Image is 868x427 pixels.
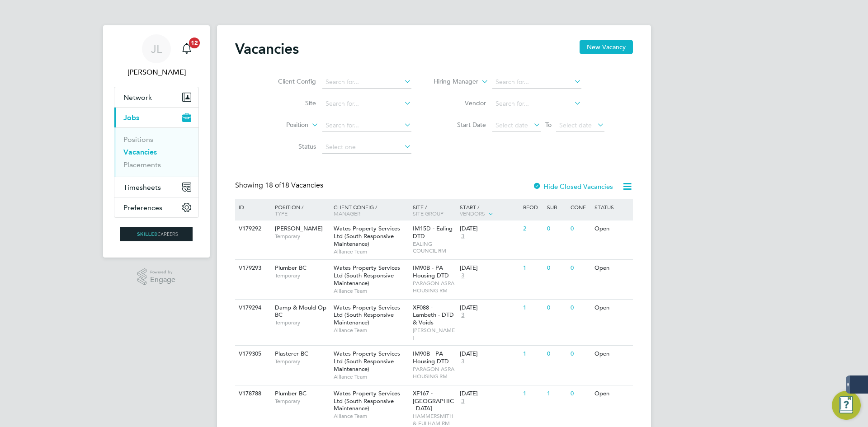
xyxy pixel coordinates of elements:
span: Plumber BC [275,389,307,397]
span: To [542,119,554,131]
div: 1 [521,346,544,362]
a: 12 [178,34,196,63]
div: 0 [568,385,592,402]
button: Network [114,87,198,107]
span: 3 [460,233,466,240]
a: Powered byEngage [137,268,176,286]
button: Engage Resource Center [832,391,861,420]
a: Placements [123,160,161,169]
div: 0 [545,221,568,237]
div: Conf [568,199,592,215]
div: [DATE] [460,304,519,312]
div: 1 [521,300,544,316]
span: Damp & Mould Op BC [275,304,326,319]
span: 12 [189,38,200,48]
span: Wates Property Services Ltd (South Responsive Maintenance) [334,389,400,413]
div: 0 [545,300,568,316]
div: V179305 [236,346,268,362]
span: PARAGON ASRA HOUSING RM [413,280,456,294]
div: [DATE] [460,225,519,233]
label: Vendor [434,99,486,107]
div: Status [592,199,632,215]
span: Site Group [413,210,443,217]
span: EALING COUNCIL RM [413,240,456,254]
div: ID [236,199,268,215]
div: 0 [568,346,592,362]
label: Hiring Manager [426,77,478,86]
div: V179292 [236,221,268,237]
span: Temporary [275,358,329,365]
span: Timesheets [123,183,161,192]
span: XF167 - [GEOGRAPHIC_DATA] [413,389,454,413]
span: JL [151,43,162,55]
div: 2 [521,221,544,237]
div: 1 [545,385,568,402]
img: skilledcareers-logo-retina.png [120,227,193,241]
span: [PERSON_NAME] [413,327,456,341]
span: Wates Property Services Ltd (South Responsive Maintenance) [334,304,400,327]
span: Temporary [275,272,329,279]
label: Hide Closed Vacancies [533,182,613,191]
button: Preferences [114,197,198,217]
span: 3 [460,311,466,319]
nav: Main navigation [103,25,210,258]
div: Open [592,260,632,277]
span: 18 of [265,181,281,190]
span: Alliance Team [334,413,408,420]
span: 3 [460,398,466,405]
a: Vacancies [123,148,157,156]
div: [DATE] [460,264,519,272]
span: Temporary [275,398,329,405]
span: Engage [150,276,175,284]
div: V179293 [236,260,268,277]
div: V178788 [236,385,268,402]
span: Powered by [150,268,175,276]
div: [DATE] [460,350,519,358]
span: Joe Laws [114,67,199,78]
div: 1 [521,260,544,277]
div: 0 [568,221,592,237]
span: XF088 - Lambeth - DTD & Voids [413,304,454,327]
label: Start Date [434,121,486,129]
span: Alliance Team [334,287,408,295]
h2: Vacancies [235,40,299,58]
span: Wates Property Services Ltd (South Responsive Maintenance) [334,225,400,248]
div: Open [592,385,632,402]
span: Wates Property Services Ltd (South Responsive Maintenance) [334,264,400,287]
span: Select date [559,121,592,129]
div: 0 [545,260,568,277]
a: Go to home page [114,227,199,241]
span: Jobs [123,113,139,122]
span: IM90B - PA Housing DTD [413,264,449,279]
span: Manager [334,210,360,217]
div: 1 [521,385,544,402]
label: Site [264,99,316,107]
button: New Vacancy [580,40,633,54]
span: Alliance Team [334,373,408,380]
div: Open [592,346,632,362]
span: 18 Vacancies [265,181,323,190]
span: Plasterer BC [275,350,308,357]
div: Start / [458,199,521,222]
span: Alliance Team [334,327,408,334]
label: Client Config [264,77,316,85]
div: Showing [235,181,325,190]
span: PARAGON ASRA HOUSING RM [413,366,456,380]
input: Search for... [492,98,581,110]
div: Sub [545,199,568,215]
input: Search for... [322,98,411,110]
span: IM15D - Ealing DTD [413,225,453,240]
span: Temporary [275,319,329,326]
span: Alliance Team [334,248,408,255]
span: Plumber BC [275,264,307,272]
div: Jobs [114,127,198,177]
div: 0 [545,346,568,362]
input: Select one [322,141,411,154]
button: Timesheets [114,177,198,197]
span: Preferences [123,203,162,212]
span: HAMMERSMITH & FULHAM RM [413,413,456,427]
button: Jobs [114,108,198,127]
div: Reqd [521,199,544,215]
span: Type [275,210,288,217]
span: Vendors [460,210,485,217]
